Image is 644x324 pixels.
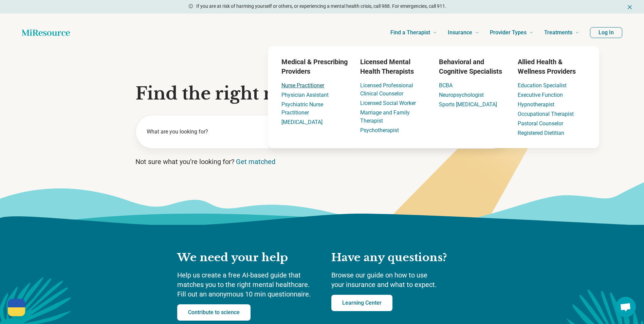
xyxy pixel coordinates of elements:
[490,28,527,37] span: Provider Types
[281,57,349,76] h3: Medical & Prescribing Providers
[331,251,467,265] h2: Have any questions?
[615,297,636,317] div: Open chat
[544,28,572,37] span: Treatments
[490,19,533,46] a: Provider Types
[439,92,484,98] a: Neuropsychologist
[196,3,446,10] p: If you are at risk of harming yourself or others, or experiencing a mental health crisis, call 98...
[281,119,323,125] a: [MEDICAL_DATA]
[22,26,70,39] a: Home page
[236,158,275,166] a: Get matched
[518,120,563,127] a: Pastoral Counselor
[590,27,622,38] button: Log In
[360,82,413,97] a: Licensed Professional Clinical Counselor
[147,128,261,136] label: What are you looking for?
[135,157,509,166] p: Not sure what you’re looking for?
[626,3,633,11] button: Dismiss
[227,46,640,148] div: Provider Types
[518,57,586,76] h3: Allied Health & Wellness Providers
[331,270,467,289] p: Browse our guide on how to use your insurance and what to expect.
[360,100,416,106] a: Licensed Social Worker
[177,304,251,321] a: Contribute to science
[448,28,472,37] span: Insurance
[390,28,430,37] span: Find a Therapist
[518,82,567,89] a: Education Specialist
[360,127,399,133] a: Psychotherapist
[281,82,324,89] a: Nurse Practitioner
[439,101,497,108] a: Sports [MEDICAL_DATA]
[360,57,428,76] h3: Licensed Mental Health Therapists
[439,57,507,76] h3: Behavioral and Cognitive Specialists
[177,270,318,299] p: Help us create a free AI-based guide that matches you to the right mental healthcare. Fill out an...
[448,19,479,46] a: Insurance
[518,101,554,108] a: Hypnotherapist
[390,19,437,46] a: Find a Therapist
[544,19,579,46] a: Treatments
[177,251,318,265] h2: We need your help
[518,92,563,98] a: Executive Function
[518,111,574,117] a: Occupational Therapist
[439,82,453,89] a: BCBA
[281,92,329,98] a: Physician Assistant
[331,295,392,311] a: Learning Center
[360,109,410,124] a: Marriage and Family Therapist
[281,101,323,116] a: Psychiatric Nurse Practitioner
[135,84,509,104] h1: Find the right mental health care for you
[518,130,564,136] a: Registered Dietitian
